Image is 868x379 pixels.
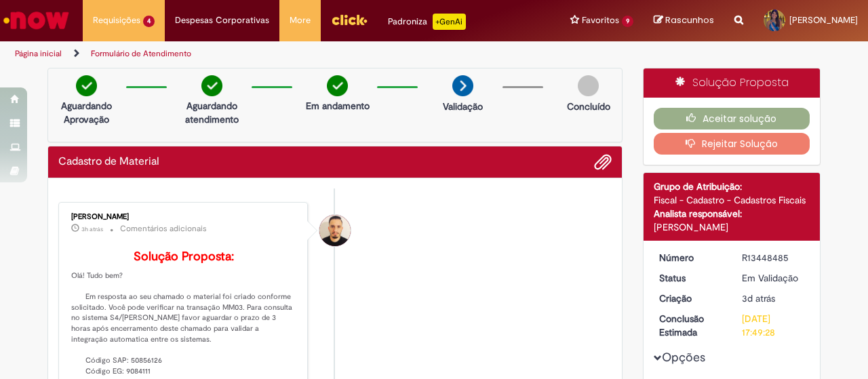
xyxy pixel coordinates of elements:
[594,153,612,171] button: Adicionar anexos
[665,14,714,26] span: Rascunhos
[290,14,311,27] span: More
[201,75,222,96] img: check-circle-green.png
[76,75,97,96] img: check-circle-green.png
[388,14,466,30] div: Padroniza
[134,249,234,264] b: Solução Proposta:
[81,225,103,233] span: 3h atrás
[742,251,805,264] div: R13448485
[319,215,351,246] div: Arnaldo Jose Vieira De Melo
[306,99,370,113] p: Em andamento
[54,99,119,126] p: Aguardando Aprovação
[654,133,810,155] button: Rejeitar Solução
[331,9,368,30] img: click_logo_yellow_360x200.png
[654,220,810,234] div: [PERSON_NAME]
[452,75,473,96] img: arrow-next.png
[742,271,805,285] div: Em Validação
[71,213,297,221] div: [PERSON_NAME]
[81,225,103,233] time: 28/08/2025 15:20:23
[654,207,810,220] div: Analista responsável:
[654,193,810,207] div: Fiscal - Cadastro - Cadastros Fiscais
[179,99,245,126] p: Aguardando atendimento
[789,14,858,26] span: [PERSON_NAME]
[91,48,191,59] a: Formulário de Atendimento
[654,108,810,129] button: Aceitar solução
[649,312,732,339] dt: Conclusão Estimada
[742,292,775,304] time: 26/08/2025 13:59:58
[433,14,466,30] p: +GenAi
[93,14,140,27] span: Requisições
[120,223,207,235] small: Comentários adicionais
[654,14,714,27] a: Rascunhos
[649,251,732,264] dt: Número
[143,16,155,27] span: 4
[578,75,599,96] img: img-circle-grey.png
[654,180,810,193] div: Grupo de Atribuição:
[567,100,610,113] p: Concluído
[742,292,805,305] div: 26/08/2025 13:59:58
[649,292,732,305] dt: Criação
[10,41,568,66] ul: Trilhas de página
[742,312,805,339] div: [DATE] 17:49:28
[327,75,348,96] img: check-circle-green.png
[58,156,159,168] h2: Cadastro de Material Histórico de tíquete
[644,68,821,98] div: Solução Proposta
[175,14,269,27] span: Despesas Corporativas
[742,292,775,304] span: 3d atrás
[1,7,71,34] img: ServiceNow
[582,14,619,27] span: Favoritos
[622,16,633,27] span: 9
[443,100,483,113] p: Validação
[649,271,732,285] dt: Status
[15,48,62,59] a: Página inicial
